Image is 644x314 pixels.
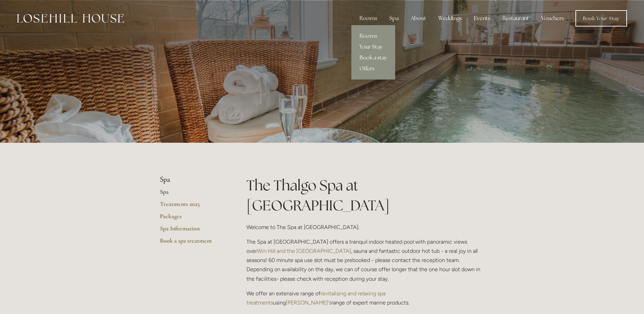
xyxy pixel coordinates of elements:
div: Restaurant [497,12,534,25]
div: About [405,12,431,25]
a: Spa Information [160,225,225,237]
div: Spa [384,12,404,25]
li: Spa [160,175,225,184]
a: Win Hill and the [GEOGRAPHIC_DATA] [257,248,351,254]
h1: The Thalgo Spa at [GEOGRAPHIC_DATA] [246,175,484,215]
a: Rooms [351,31,395,41]
a: [PERSON_NAME]'s [286,299,331,306]
a: Your Stay [351,41,395,52]
div: Events [468,12,496,25]
a: Treatments 2025 [160,200,225,212]
p: Welcome to The Spa at [GEOGRAPHIC_DATA]. [246,223,484,232]
a: Spa [160,188,225,200]
a: Offers [351,63,395,74]
a: Packages [160,212,225,225]
div: Rooms [354,12,383,25]
a: Vouchers [536,12,569,25]
p: We offer an extensive range of using range of expert marine products. [246,289,484,307]
a: Book a spa treatment [160,237,225,249]
a: Book a stay [351,52,395,63]
p: The Spa at [GEOGRAPHIC_DATA] offers a tranquil indoor heated pool with panoramic views over , sau... [246,237,484,283]
a: Book Your Stay [575,10,627,27]
div: Weddings [433,12,467,25]
img: Losehill House [17,14,124,23]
